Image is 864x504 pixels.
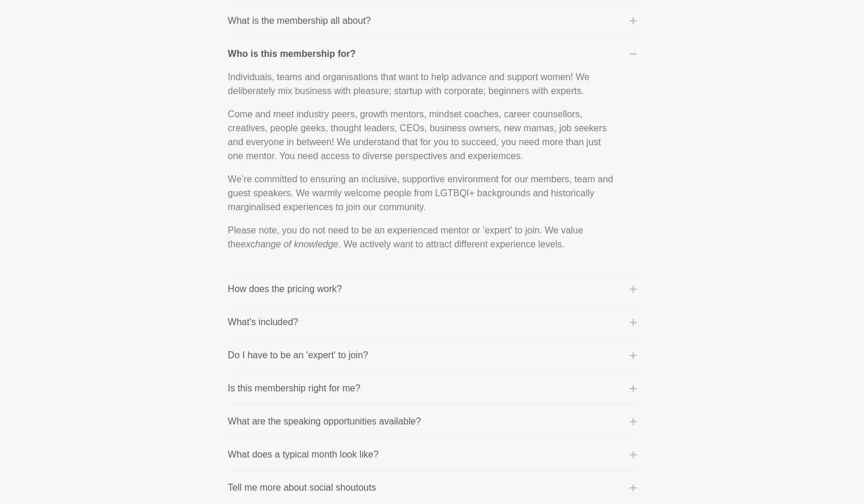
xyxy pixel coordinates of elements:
[228,415,421,429] p: What are the speaking opportunities available?
[228,282,637,296] button: How does the pricing work?
[228,47,356,61] p: Who is this membership for?
[228,448,637,462] button: What does a typical month look like?
[228,282,342,296] p: How does the pricing work?
[228,14,371,28] p: What is the membership all about?
[228,481,637,495] button: Tell me more about social shoutouts
[228,381,637,395] button: Is this membership right for me?
[228,70,618,98] p: Individuals, teams and organisations that want to help advance and support women! We deliberately...
[228,224,618,251] p: Please note, you do not need to be an experienced mentor or 'expert' to join. We value the . We a...
[228,415,637,429] button: What are the speaking opportunities available?
[228,348,368,362] p: Do I have to be an 'expert' to join?
[228,381,361,395] p: Is this membership right for me?
[228,47,637,61] button: Who is this membership for?
[228,14,637,28] button: What is the membership all about?
[228,107,618,163] p: Come and meet industry peers, growth mentors, mindset coaches, career counsellors, creatives, peo...
[228,315,637,329] button: What's included?
[228,348,637,362] button: Do I have to be an 'expert' to join?
[228,448,379,462] p: What does a typical month look like?
[228,481,376,495] p: Tell me more about social shoutouts
[228,315,298,329] p: What's included?
[241,239,338,249] em: exchange of knowledge
[228,172,618,214] p: We’re committed to ensuring an inclusive, supportive environment for our members, team and guest ...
